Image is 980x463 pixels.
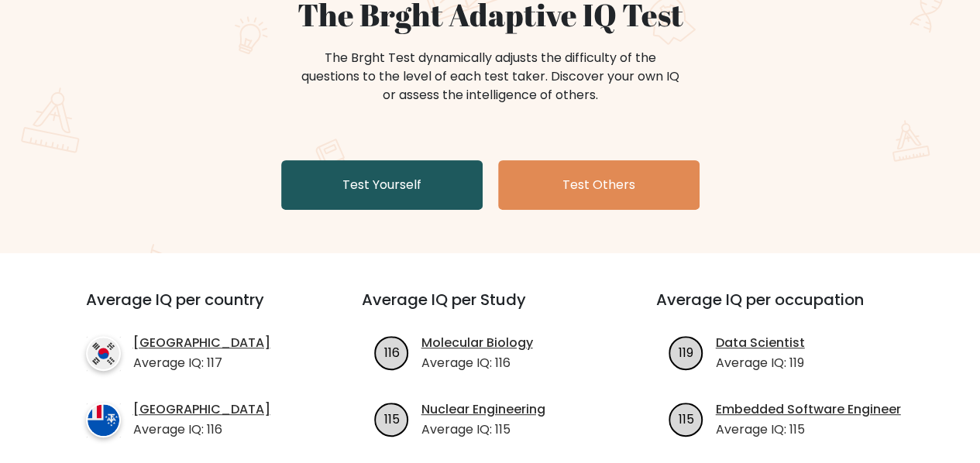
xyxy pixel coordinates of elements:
[362,290,619,328] h3: Average IQ per Study
[86,336,121,371] img: country
[679,343,693,361] text: 119
[421,354,533,372] p: Average IQ: 116
[716,420,901,439] p: Average IQ: 115
[86,403,121,437] img: country
[716,334,805,352] a: Data Scientist
[133,400,270,419] a: [GEOGRAPHIC_DATA]
[383,343,399,361] text: 116
[656,290,913,328] h3: Average IQ per occupation
[498,160,700,210] a: Test Others
[716,400,901,419] a: Embedded Software Engineer
[421,400,545,419] a: Nuclear Engineering
[678,410,693,427] text: 115
[133,420,270,439] p: Average IQ: 116
[297,49,684,105] div: The Brght Test dynamically adjusts the difficulty of the questions to the level of each test take...
[716,354,805,372] p: Average IQ: 119
[421,420,545,439] p: Average IQ: 115
[133,334,270,352] a: [GEOGRAPHIC_DATA]
[133,354,270,372] p: Average IQ: 117
[86,290,306,328] h3: Average IQ per country
[421,334,533,352] a: Molecular Biology
[383,410,399,427] text: 115
[281,160,483,210] a: Test Yourself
